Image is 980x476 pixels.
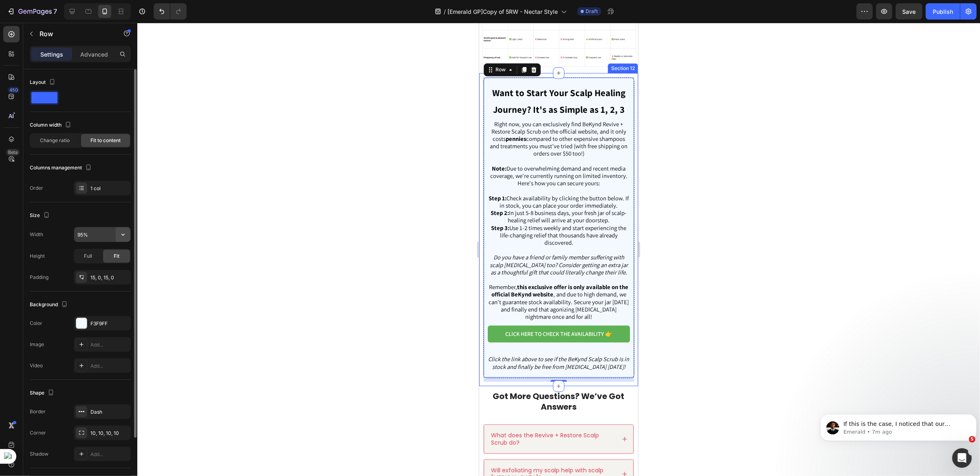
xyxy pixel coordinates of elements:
p: Advanced [80,50,108,59]
div: Image [30,341,44,348]
div: Columns management [30,162,93,173]
p: Settings [40,50,63,59]
div: Beta [6,149,20,156]
span: Change ratio [40,137,70,144]
div: Column width [30,120,73,131]
div: 10, 10, 10, 10 [90,430,129,437]
iframe: Intercom live chat [952,448,972,468]
div: Video [30,362,43,369]
button: Publish [926,3,960,20]
span: Fit to content [90,137,121,144]
div: Add... [90,362,129,370]
div: Height [30,252,45,260]
div: Size [30,210,51,221]
span: Save [903,8,916,15]
div: Add... [90,341,129,349]
div: Border [30,408,46,415]
div: Undo/Redo [154,3,187,20]
div: Add... [90,451,129,458]
div: 450 [8,87,20,93]
button: 7 [3,3,61,20]
div: Padding [30,274,48,281]
span: 5 [969,436,976,443]
div: Color [30,320,42,327]
div: 1 col [90,185,129,192]
div: F3F9FF [90,320,129,327]
span: Full [84,252,92,260]
span: Draft [586,8,598,15]
iframe: To enrich screen reader interactions, please activate Accessibility in Grammarly extension settings [479,23,638,476]
iframe: Intercom notifications message [817,397,980,454]
p: 7 [53,7,57,16]
p: Will exfoliating my scalp help with scalp [MEDICAL_DATA]? [12,444,135,459]
div: Dash [90,408,129,416]
div: Shadow [30,450,48,458]
div: Corner [30,429,46,437]
div: Order [30,184,43,192]
button: Save [896,3,923,20]
div: Shape [30,388,56,399]
p: Row [40,29,109,39]
div: 15, 0, 15, 0 [90,274,129,281]
span: [Emerald GP]Copy of 5RW - Nectar Style [447,7,558,16]
span: / [444,7,446,16]
div: Background [30,299,69,310]
input: Auto [74,227,130,242]
div: Publish [933,7,953,16]
div: Width [30,231,43,238]
div: Layout [30,77,57,88]
span: Fit [114,252,119,260]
